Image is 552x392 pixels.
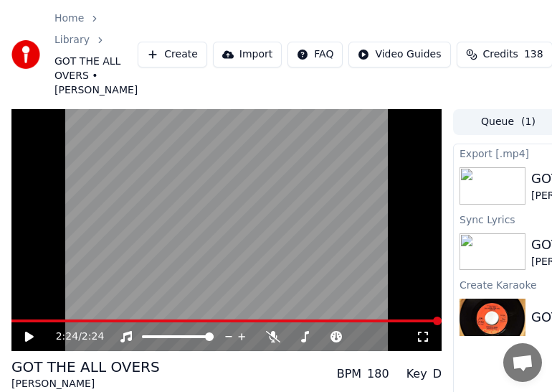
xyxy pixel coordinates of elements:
a: Home [54,11,84,26]
nav: breadcrumb [54,11,138,98]
div: BPM [337,365,361,383]
a: Library [54,33,90,47]
div: / [56,330,90,344]
span: Credits [483,47,518,62]
div: Key [406,365,427,383]
img: youka [11,40,40,69]
div: D [433,365,442,383]
button: Create [138,42,207,67]
div: [PERSON_NAME] [11,377,160,391]
div: 180 [367,365,389,383]
div: GOT THE ALL OVERS [11,357,160,377]
span: 2:24 [56,330,78,344]
button: Video Guides [348,42,450,67]
button: Import [213,42,282,67]
div: Open chat [503,343,542,382]
span: 2:24 [82,330,104,344]
button: FAQ [287,42,343,67]
span: ( 1 ) [521,115,536,129]
span: 138 [524,47,543,62]
span: GOT THE ALL OVERS • [PERSON_NAME] [54,55,138,98]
